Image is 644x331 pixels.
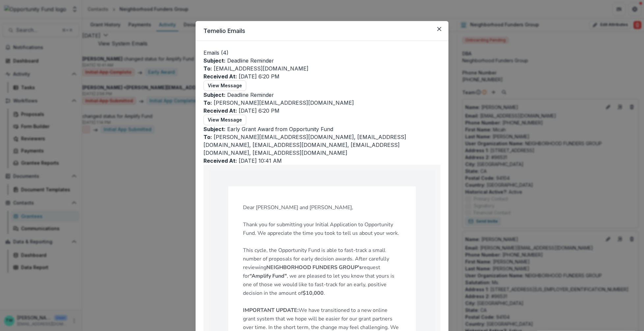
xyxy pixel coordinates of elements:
strong: “Amplify Fund" [250,272,287,280]
b: Received At: [203,107,237,114]
p: [PERSON_NAME][EMAIL_ADDRESS][DOMAIN_NAME], [EMAIL_ADDRESS][DOMAIN_NAME], [EMAIL_ADDRESS][DOMAIN_N... [203,133,441,157]
b: Subject: [203,92,226,98]
b: To: [203,134,212,140]
strong: $10,000 [303,290,324,297]
p: [DATE] 10:41 AM [203,157,441,165]
b: Received At: [203,73,237,80]
header: Temelio Emails [196,21,448,41]
p: Deadline Reminder [203,57,441,65]
strong: IMPORTANT [243,307,275,314]
p: Early Grant Award from Opportunity Fund [203,125,441,133]
button: View Message [203,115,246,125]
p: [EMAIL_ADDRESS][DOMAIN_NAME] [203,65,441,72]
p: Deadline Reminder [203,91,441,99]
p: [DATE] 6:20 PM [203,72,441,80]
b: To: [203,65,212,72]
strong: UPDATE: [276,307,299,314]
p: Emails ( 4 ) [203,49,441,57]
b: To: [203,99,212,106]
b: Subject: [203,126,226,132]
b: Received At: [203,157,237,164]
b: Subject: [203,57,226,64]
p: [DATE] 6:20 PM [203,107,441,115]
button: View Message [203,80,246,91]
p: [PERSON_NAME][EMAIL_ADDRESS][DOMAIN_NAME] [203,99,441,107]
button: Close [434,24,444,34]
strong: NEIGHBORHOOD FUNDERS GROUP's [266,264,362,271]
